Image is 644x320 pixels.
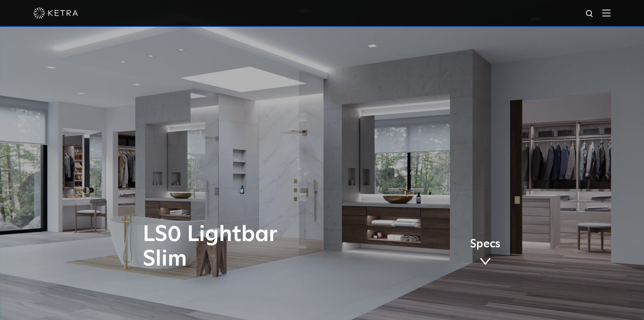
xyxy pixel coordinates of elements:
span: Specs [470,239,500,250]
h1: LS0 Lightbar Slim [143,222,353,272]
img: ketra-logo-2019-white [33,7,78,19]
img: search icon [585,9,595,19]
img: Hamburger%20Nav.svg [602,9,611,16]
a: Specs [470,239,500,268]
